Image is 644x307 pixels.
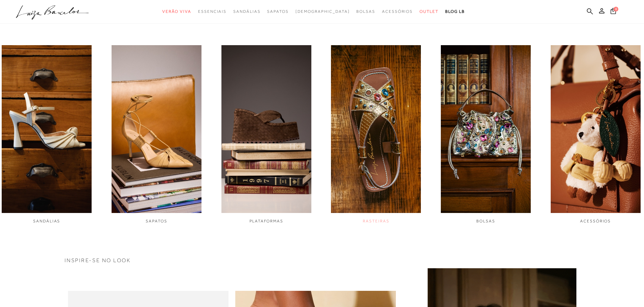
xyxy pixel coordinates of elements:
[162,9,191,14] span: Verão Viva
[112,45,201,224] a: imagem do link SAPATOS
[112,45,201,224] div: 2 / 6
[551,45,641,224] a: imagem do link ACESSÓRIOS
[356,5,375,18] a: categoryNavScreenReaderText
[441,45,531,224] div: 5 / 6
[609,7,618,17] button: 0
[198,9,226,14] span: Essenciais
[614,7,618,11] span: 0
[198,5,226,18] a: categoryNavScreenReaderText
[363,219,389,223] span: RASTEIRAS
[445,9,465,14] span: BLOG LB
[33,219,60,223] span: SANDÁLIAS
[221,45,311,224] div: 3 / 6
[551,45,641,224] div: 6 / 6
[65,258,580,263] h3: INSPIRE-SE NO LOOK
[420,5,438,18] a: categoryNavScreenReaderText
[295,5,350,18] a: noSubCategoriesText
[382,9,413,14] span: Acessórios
[420,9,438,14] span: Outlet
[233,9,260,14] span: Sandálias
[2,45,92,224] a: imagem do link SANDÁLIAS
[267,9,288,14] span: Sapatos
[221,45,311,224] a: imagem do link PLATAFORMAS
[295,9,350,14] span: [DEMOGRAPHIC_DATA]
[2,45,92,224] div: 1 / 6
[382,5,413,18] a: categoryNavScreenReaderText
[2,45,92,213] img: imagem do link
[249,219,283,223] span: PLATAFORMAS
[331,45,421,224] a: imagem do link RASTEIRAS
[162,5,191,18] a: categoryNavScreenReaderText
[267,5,288,18] a: categoryNavScreenReaderText
[580,219,611,223] span: ACESSÓRIOS
[476,219,495,223] span: BOLSAS
[233,5,260,18] a: categoryNavScreenReaderText
[441,45,531,224] a: imagem do link BOLSAS
[221,45,311,213] img: imagem do link
[445,5,465,18] a: BLOG LB
[331,45,421,224] div: 4 / 6
[331,45,421,213] img: imagem do link
[112,45,201,213] img: imagem do link
[356,9,375,14] span: Bolsas
[551,45,641,213] img: imagem do link
[146,219,167,223] span: SAPATOS
[441,45,531,213] img: imagem do link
